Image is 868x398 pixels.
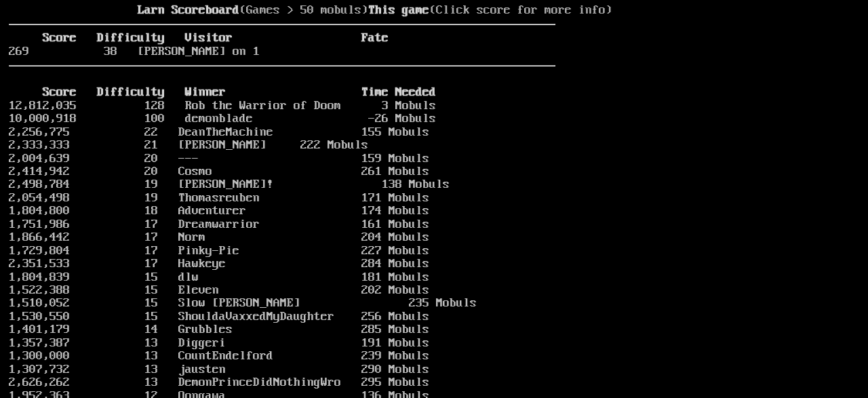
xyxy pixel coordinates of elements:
[9,138,368,152] a: 2,333,333 21 [PERSON_NAME] 222 Mobuls
[9,231,429,244] a: 1,866,442 17 Norm 204 Mobuls
[9,244,429,258] a: 1,729,804 17 Pinky-Pie 227 Mobuls
[9,310,429,323] a: 1,530,550 15 ShouldaVaxxedMyDaughter 256 Mobuls
[9,125,429,139] a: 2,256,775 22 DeanTheMachine 155 Mobuls
[9,191,429,205] a: 2,054,498 19 Thomasreuben 171 Mobuls
[368,3,429,17] b: This game
[9,257,429,271] a: 2,351,533 17 Hawkeye 284 Mobuls
[43,85,436,99] b: Score Difficulty Winner Time Needed
[138,3,239,17] b: Larn Scoreboard
[9,376,429,389] a: 2,626,262 13 DemonPrinceDidNothingWro 295 Mobuls
[9,218,429,231] a: 1,751,986 17 Dreamwarrior 161 Mobuls
[9,204,429,218] a: 1,804,800 18 Adventurer 174 Mobuls
[43,31,389,45] b: Score Difficulty Visitor Fate
[9,152,429,165] a: 2,004,639 20 --- 159 Mobuls
[9,323,429,336] a: 1,401,179 14 Grubbles 285 Mobuls
[9,363,429,376] a: 1,307,732 13 jausten 290 Mobuls
[9,349,429,363] a: 1,300,000 13 CountEndelford 239 Mobuls
[9,99,436,113] a: 12,812,035 128 Rob the Warrior of Doom 3 Mobuls
[9,271,429,284] a: 1,804,839 15 dlw 181 Mobuls
[9,283,429,297] a: 1,522,388 15 Eleven 202 Mobuls
[9,165,429,178] a: 2,414,942 20 Cosmo 261 Mobuls
[9,45,260,58] a: 269 38 [PERSON_NAME] on 1
[9,296,477,310] a: 1,510,052 15 Slow [PERSON_NAME] 235 Mobuls
[9,336,429,350] a: 1,357,387 13 Diggeri 191 Mobuls
[9,4,555,378] larn: (Games > 50 mobuls) (Click score for more info) Click on a score for more information ---- Reload...
[9,178,450,191] a: 2,498,784 19 [PERSON_NAME]! 138 Mobuls
[9,112,436,125] a: 10,000,918 100 demonblade -26 Mobuls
